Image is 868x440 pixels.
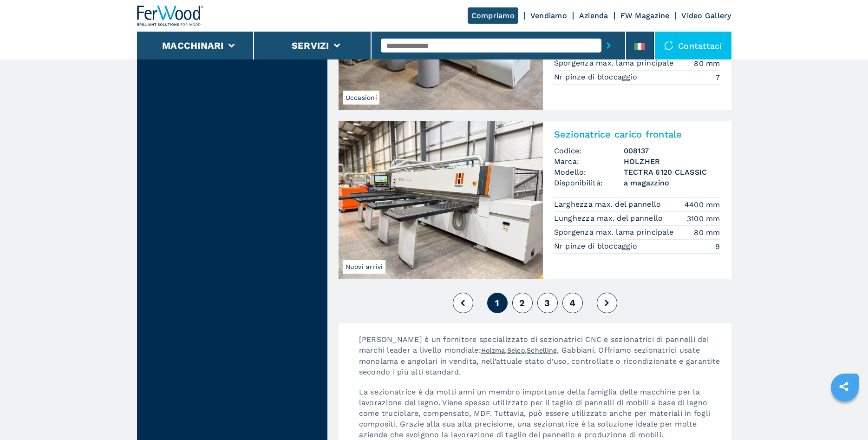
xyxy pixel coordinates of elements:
a: Azienda [579,11,608,20]
em: 80 mm [694,227,720,238]
button: 2 [512,293,533,313]
em: 7 [716,72,720,83]
p: [PERSON_NAME] è un fornitore specializzato di sezionatrici CNC e sezionatrici di pannelli dei mar... [350,334,731,387]
span: Disponibilità: [554,177,624,188]
p: Sporgenza max. lama principale [554,58,676,68]
p: Lunghezza max. del pannello [554,213,666,223]
p: Nr pinze di bloccaggio [554,241,640,251]
a: Sezionatrice carico frontale HOLZHER TECTRA 6120 CLASSICNuovi arriviSezionatrice carico frontaleC... [339,121,731,279]
em: 3100 mm [687,213,720,224]
span: Codice: [554,145,624,156]
a: Holzma [481,347,505,354]
span: Modello: [554,167,624,177]
span: Occasioni [343,91,379,105]
span: Nuovi arrivi [343,260,385,274]
em: 80 mm [694,58,720,69]
a: Schelling [527,347,557,354]
button: 1 [487,293,508,313]
a: Video Gallery [681,11,731,20]
h2: Sezionatrice carico frontale [554,129,720,140]
img: Ferwood [137,6,204,26]
span: 4 [569,297,575,309]
a: FW Magazine [620,11,670,20]
img: Contattaci [664,41,673,50]
em: 4400 mm [685,199,720,210]
a: Compriamo [468,7,518,24]
em: 9 [715,241,720,252]
button: submit-button [601,35,616,56]
button: 3 [537,293,558,313]
span: Marca: [554,156,624,167]
iframe: Chat [829,398,861,433]
a: sharethis [832,375,855,398]
span: 1 [495,297,499,309]
span: 3 [544,297,550,309]
img: Sezionatrice carico frontale HOLZHER TECTRA 6120 CLASSIC [339,121,543,279]
p: Nr pinze di bloccaggio [554,72,640,82]
h3: 008137 [624,145,720,156]
h3: TECTRA 6120 CLASSIC [624,167,720,177]
p: Sporgenza max. lama principale [554,227,676,237]
button: Servizi [292,40,329,51]
a: Selco [507,347,525,354]
a: Vendiamo [530,11,567,20]
span: 2 [519,297,525,309]
h3: HOLZHER [624,156,720,167]
div: Contattaci [655,32,731,59]
span: a magazzino [624,177,720,188]
button: Macchinari [162,40,224,51]
button: 4 [562,293,583,313]
p: Larghezza max. del pannello [554,199,664,210]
